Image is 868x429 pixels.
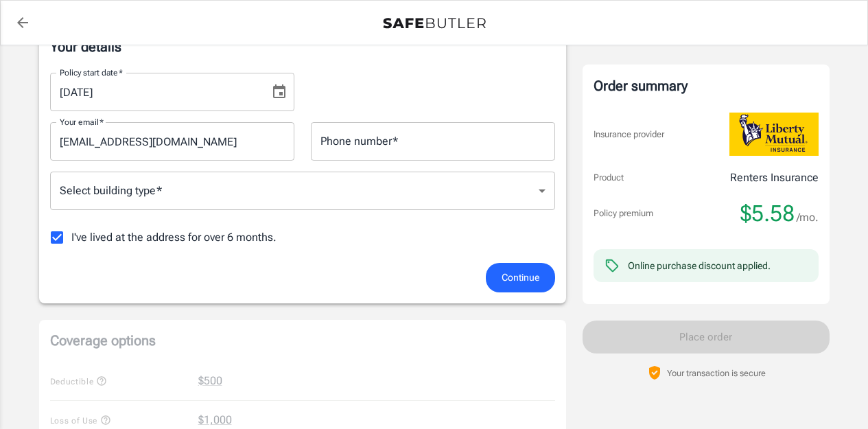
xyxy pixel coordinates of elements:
div: Online purchase discount applied. [628,259,771,273]
input: Enter number [311,122,555,161]
h3: Style [5,56,200,71]
label: Policy start date [60,67,123,78]
p: Renters Insurance [730,170,819,186]
span: I've lived at the address for over 6 months. [71,229,277,246]
p: Your transaction is secure [667,367,766,380]
img: Liberty Mutual [729,113,819,156]
input: MM/DD/YYYY [50,73,260,111]
input: Enter email [50,122,294,161]
p: Insurance provider [594,128,664,141]
a: Your Previous Address [21,30,121,42]
a: Back to Top [21,18,74,30]
span: Continue [502,269,539,286]
button: Choose date, selected date is Sep 10, 2025 [266,78,293,106]
label: Font Size [5,95,47,107]
div: Outline [5,5,200,18]
a: back to quotes [9,9,36,36]
button: Continue [486,263,555,292]
div: Order summary [594,76,819,96]
span: /mo. [797,208,819,227]
p: Your details [50,37,555,56]
label: Your email [60,116,104,128]
p: Product [594,171,624,185]
img: Back to quotes [383,18,486,29]
span: $5.58 [740,200,795,227]
p: Policy premium [594,207,653,220]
